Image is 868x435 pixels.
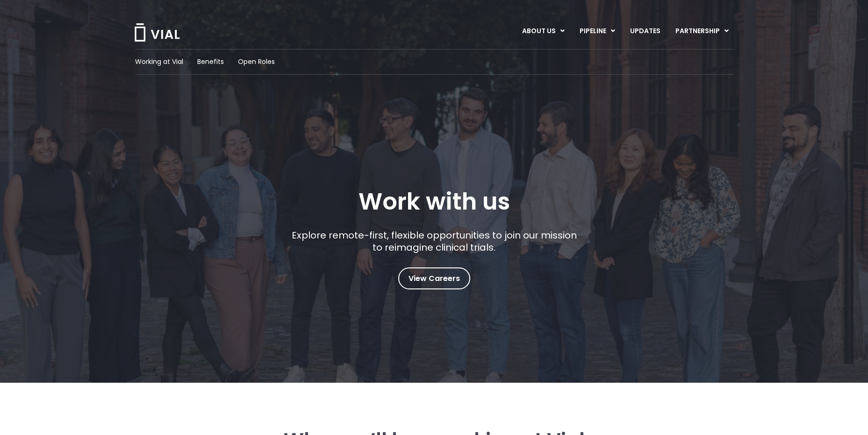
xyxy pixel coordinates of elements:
[288,229,580,253] p: Explore remote-first, flexible opportunities to join our mission to reimagine clinical trials.
[238,57,275,67] a: Open Roles
[197,57,224,67] a: Benefits
[409,273,460,285] span: View Careers
[668,23,736,39] a: PARTNERSHIPMenu Toggle
[398,267,470,289] a: View Careers
[572,23,622,39] a: PIPELINEMenu Toggle
[134,23,180,42] img: Vial Logo
[359,188,510,215] h1: Work with us
[515,23,572,39] a: ABOUT USMenu Toggle
[623,23,667,39] a: UPDATES
[135,57,183,67] a: Working at Vial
